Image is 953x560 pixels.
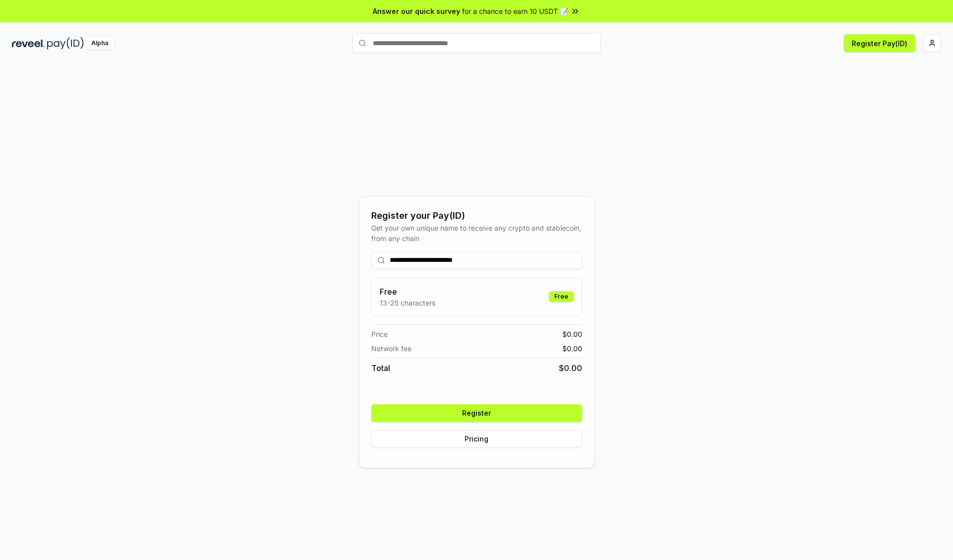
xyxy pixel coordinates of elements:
[462,6,568,16] span: for a chance to earn 10 USDT 📝
[371,362,390,374] span: Total
[562,329,582,339] span: $ 0.00
[380,286,435,298] h3: Free
[559,362,582,374] span: $ 0.00
[371,223,582,244] div: Get your own unique name to receive any crypto and stablecoin, from any chain
[562,343,582,354] span: $ 0.00
[371,329,388,339] span: Price
[371,343,411,354] span: Network fee
[12,37,45,50] img: reveel_dark
[371,209,582,223] div: Register your Pay(ID)
[380,298,435,308] p: 13-25 characters
[371,430,582,448] button: Pricing
[86,37,114,50] div: Alpha
[47,37,84,50] img: pay_id
[371,404,582,422] button: Register
[373,6,460,16] span: Answer our quick survey
[549,291,574,302] div: Free
[844,34,915,52] button: Register Pay(ID)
